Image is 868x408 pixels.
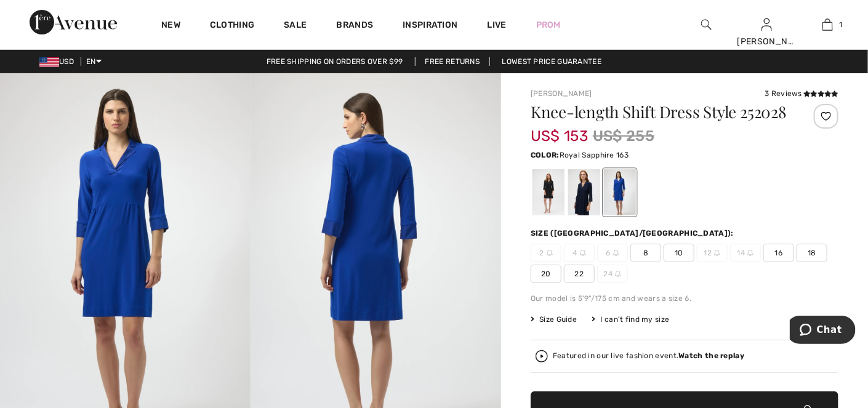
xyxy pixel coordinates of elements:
strong: Watch the replay [679,351,745,360]
div: Our model is 5'9"/175 cm and wears a size 6. [531,293,838,304]
div: Size ([GEOGRAPHIC_DATA]/[GEOGRAPHIC_DATA]): [531,228,736,239]
div: I can't find my size [592,314,669,325]
img: ring-m.svg [714,250,720,256]
span: 18 [797,244,827,262]
span: 16 [763,244,794,262]
span: Inspiration [403,20,457,33]
a: Brands [337,20,374,33]
span: 24 [597,265,628,283]
span: Royal Sapphire 163 [560,151,629,159]
div: 3 Reviews [765,88,838,99]
span: 14 [730,244,761,262]
img: ring-m.svg [747,250,753,256]
img: Watch the replay [536,350,548,362]
span: Size Guide [531,314,577,325]
h1: Knee-length Shift Dress Style 252028 [531,104,787,120]
iframe: Opens a widget where you can chat to one of our agents [790,316,856,346]
span: US$ 153 [531,115,588,145]
a: Prom [536,18,561,31]
img: 1ère Avenue [30,10,117,34]
div: Featured in our live fashion event. [553,352,744,360]
span: US$ 255 [593,125,654,147]
img: My Bag [822,17,833,32]
img: US Dollar [39,57,59,67]
img: My Info [762,17,772,32]
img: ring-m.svg [613,250,619,256]
span: 4 [564,244,595,262]
div: Midnight Blue [568,169,600,215]
a: 1 [798,17,858,32]
a: [PERSON_NAME] [531,89,592,98]
img: ring-m.svg [615,271,621,277]
img: ring-m.svg [580,250,586,256]
a: Free shipping on orders over $99 [257,57,413,66]
a: Lowest Price Guarantee [492,57,612,66]
span: 6 [597,244,628,262]
span: 12 [697,244,728,262]
a: New [161,20,180,33]
span: 2 [531,244,561,262]
span: 20 [531,265,561,283]
span: 10 [664,244,694,262]
div: [PERSON_NAME] [737,35,797,48]
span: Color: [531,151,560,159]
div: Royal Sapphire 163 [604,169,636,215]
a: Free Returns [415,57,491,66]
span: USD [39,57,79,66]
span: 22 [564,265,595,283]
span: 1 [839,19,842,30]
div: Black [532,169,565,215]
img: ring-m.svg [547,250,553,256]
img: search the website [701,17,712,32]
a: Sale [284,20,307,33]
span: EN [86,57,102,66]
a: Clothing [210,20,254,33]
span: 8 [630,244,661,262]
a: Sign In [762,18,772,30]
a: Live [488,18,507,31]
